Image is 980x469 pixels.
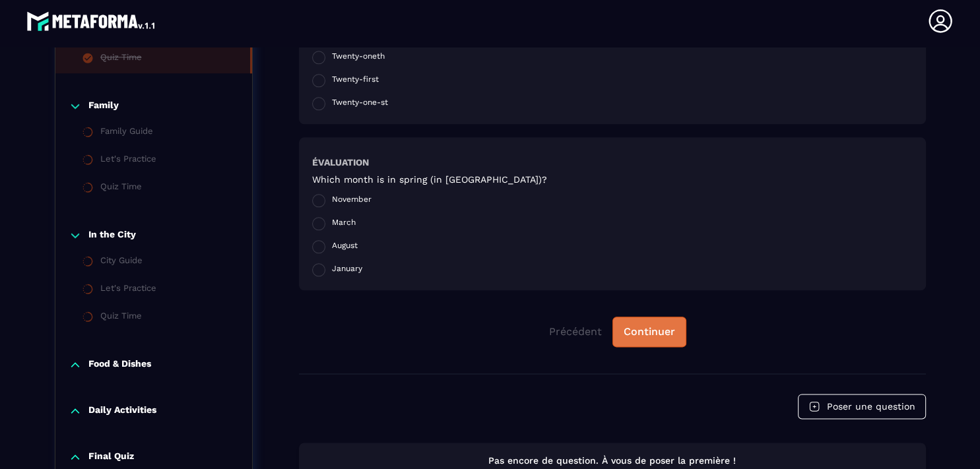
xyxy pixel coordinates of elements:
[332,75,379,88] span: Twenty-first
[624,325,675,338] div: Continuer
[311,454,914,467] p: Pas encore de question. À vous de poser la première !
[100,181,142,196] div: Quiz Time
[798,394,926,419] button: Poser une question
[332,241,358,254] span: August
[312,174,547,185] h5: Which month is in spring (in [GEOGRAPHIC_DATA])?
[332,51,385,65] span: Twenty-oneth
[612,317,686,347] button: Continuer
[88,358,151,371] p: Food & Dishes
[100,154,156,168] div: Let's Practice
[100,126,153,141] div: Family Guide
[312,157,369,168] h6: Évaluation
[332,264,362,277] span: January
[332,195,372,208] span: November
[88,100,119,113] p: Family
[26,8,157,34] img: logo
[100,283,156,297] div: Let's Practice
[332,218,356,231] span: March
[100,255,143,270] div: City Guide
[88,229,136,242] p: In the City
[100,311,142,325] div: Quiz Time
[88,404,156,418] p: Daily Activities
[88,451,134,464] p: Final Quiz
[332,98,388,111] span: Twenty-one-st
[100,52,142,67] div: Quiz Time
